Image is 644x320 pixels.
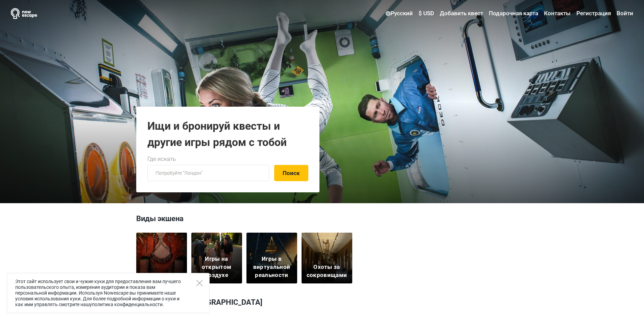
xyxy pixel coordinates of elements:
[615,7,633,20] a: Войти
[136,233,187,283] a: Квесты
[386,11,390,16] img: Русский
[147,155,176,164] label: Где искать
[147,118,308,150] h1: Ищи и бронируй квесты и другие игры рядом с тобой
[191,233,242,283] a: Игры на открытом воздухе
[11,8,37,19] img: Nowescape logo
[542,7,572,20] a: Контакты
[7,273,210,313] div: Этот сайт использует свои и чужие куки для предоставления вам лучшего пользовательского опыта, из...
[246,233,297,283] a: Игры в виртуальной реальности
[136,213,508,228] h3: Виды экшена
[196,280,202,286] button: Close
[487,7,540,20] a: Подарочная карта
[147,165,269,181] input: Попробуйте “Лондон”
[274,165,308,181] button: Поиск
[151,271,172,279] h5: Квесты
[384,7,414,20] a: Русский
[575,7,613,20] a: Регистрация
[438,7,485,20] a: Добавить квест
[251,255,293,279] h5: Игры в виртуальной реальности
[306,263,348,279] h5: Охоты за сокровищами
[136,294,508,311] h3: Лучшие игры в [GEOGRAPHIC_DATA]
[417,7,436,20] a: $ USD
[195,255,238,279] h5: Игры на открытом воздухе
[302,233,352,283] a: Охоты за сокровищами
